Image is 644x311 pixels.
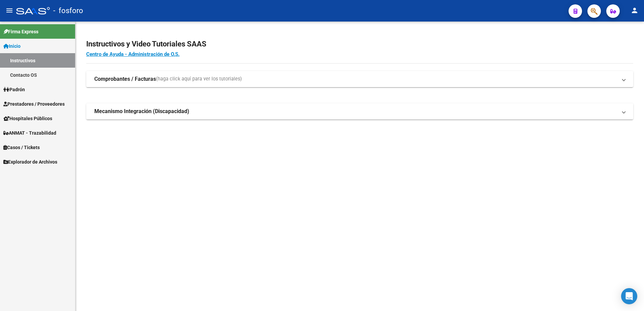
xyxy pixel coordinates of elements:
div: Open Intercom Messenger [621,288,637,304]
span: Firma Express [3,28,38,35]
span: ANMAT - Trazabilidad [3,129,56,137]
mat-expansion-panel-header: Comprobantes / Facturas(haga click aquí para ver los tutoriales) [86,71,633,87]
span: Padrón [3,86,25,93]
span: - fosforo [53,3,83,18]
span: Inicio [3,42,21,50]
strong: Comprobantes / Facturas [94,75,156,83]
span: (haga click aquí para ver los tutoriales) [156,75,242,83]
h2: Instructivos y Video Tutoriales SAAS [86,38,633,50]
strong: Mecanismo Integración (Discapacidad) [94,108,189,115]
mat-icon: person [631,6,639,14]
span: Casos / Tickets [3,144,40,151]
mat-expansion-panel-header: Mecanismo Integración (Discapacidad) [86,103,633,119]
a: Centro de Ayuda - Administración de O.S. [86,51,180,57]
span: Explorador de Archivos [3,158,57,166]
span: Hospitales Públicos [3,115,52,122]
mat-icon: menu [5,6,13,14]
span: Prestadores / Proveedores [3,100,65,108]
